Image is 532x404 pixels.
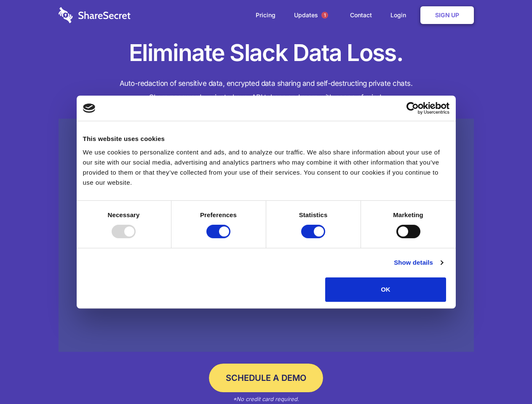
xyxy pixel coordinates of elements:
h1: Eliminate Slack Data Loss. [59,38,474,68]
div: This website uses cookies [83,134,449,144]
strong: Preferences [200,211,237,218]
a: Login [382,2,419,28]
strong: Statistics [299,211,328,218]
em: *No credit card required. [233,396,299,402]
a: Contact [342,2,380,28]
a: Sign Up [420,6,474,24]
strong: Necessary [108,211,140,218]
img: logo [83,104,96,113]
div: We use cookies to personalize content and ads, and to analyze our traffic. We also share informat... [83,147,449,188]
a: Usercentrics Cookiebot - opens in a new window [376,102,449,114]
strong: Marketing [393,211,423,218]
h4: Auto-redaction of sensitive data, encrypted data sharing and self-destructing private chats. Shar... [59,77,474,104]
a: Show details [394,258,443,268]
a: Pricing [247,2,284,28]
button: OK [325,277,446,302]
span: 1 [321,12,328,19]
a: Wistia video thumbnail [59,119,474,352]
a: Schedule a Demo [209,364,323,392]
img: logo-wordmark-white-trans-d4663122ce5f474addd5e946df7df03e33cb6a1c49d2221995e7729f52c070b2.svg [59,7,131,23]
